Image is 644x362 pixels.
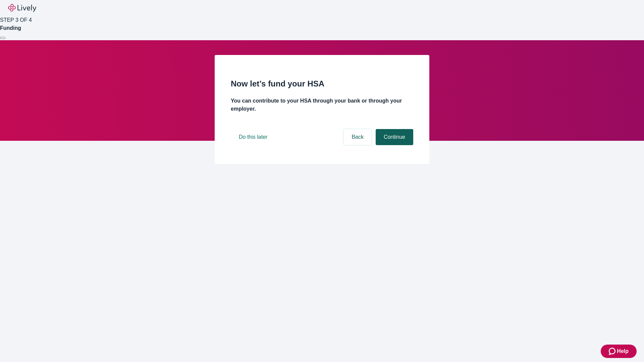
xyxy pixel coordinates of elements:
svg: Zendesk support icon [609,347,617,355]
button: Zendesk support iconHelp [601,345,637,358]
button: Back [343,129,372,145]
h4: You can contribute to your HSA through your bank or through your employer. [231,97,413,113]
span: Help [617,347,629,355]
img: Lively [8,4,36,12]
button: Continue [376,129,413,145]
button: Do this later [231,129,275,145]
h2: Now let’s fund your HSA [231,78,413,90]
